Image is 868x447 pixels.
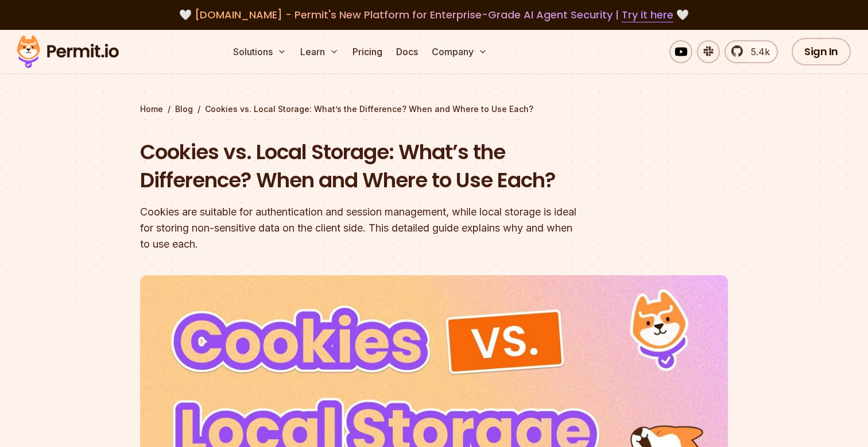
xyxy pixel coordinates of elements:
a: Try it here [622,7,673,22]
a: Pricing [348,40,387,63]
a: Blog [175,103,193,115]
a: Home [140,103,163,115]
span: 5.4k [744,45,770,59]
span: [DOMAIN_NAME] - Permit's New Platform for Enterprise-Grade AI Agent Security | [195,7,673,22]
div: 🤍 🤍 [28,7,840,23]
h1: Cookies vs. Local Storage: What’s the Difference? When and Where to Use Each? [140,138,581,195]
button: Company [427,40,492,63]
a: 5.4k [724,40,778,63]
a: Docs [392,40,423,63]
div: / / [140,103,728,115]
img: Permit logo [11,32,124,71]
button: Solutions [228,40,291,63]
div: Cookies are suitable for authentication and session management, while local storage is ideal for ... [140,204,581,252]
a: Sign In [792,38,851,65]
button: Learn [296,40,343,63]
